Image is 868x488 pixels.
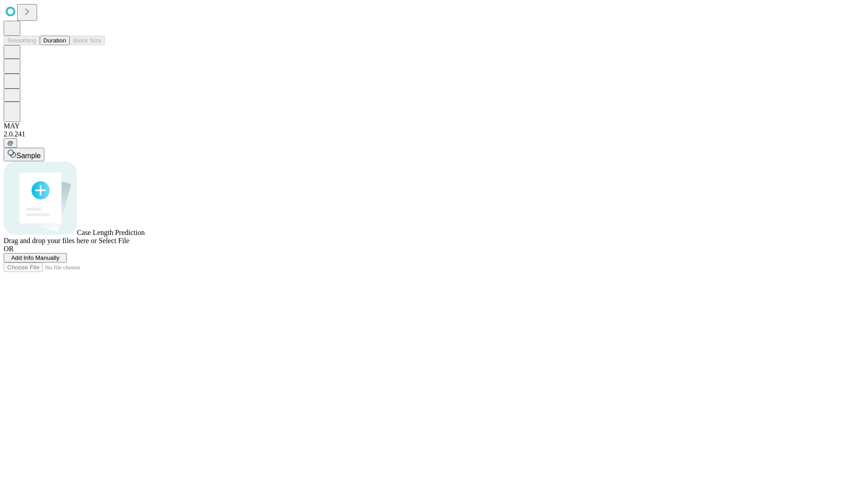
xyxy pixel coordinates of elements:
[4,138,17,148] button: @
[16,152,41,160] span: Sample
[4,253,67,263] button: Add Info Manually
[4,122,864,130] div: MAY
[4,148,44,161] button: Sample
[70,36,105,45] button: Block Size
[11,254,60,261] span: Add Info Manually
[99,237,129,244] span: Select File
[4,130,864,138] div: 2.0.241
[77,229,145,236] span: Case Length Prediction
[4,36,40,45] button: Smoothing
[7,140,14,146] span: @
[4,237,97,244] span: Drag and drop your files here or
[40,36,70,45] button: Duration
[4,245,14,253] span: OR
